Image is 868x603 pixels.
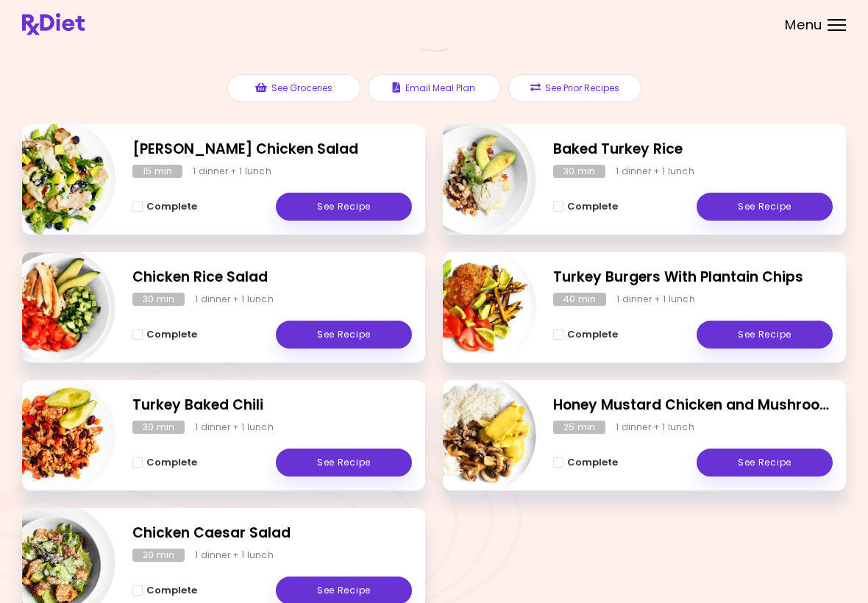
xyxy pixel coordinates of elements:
button: Complete - Chicken Rice Salad [132,326,197,343]
h2: Chicken Caesar Salad [132,523,412,544]
img: Info - Baked Turkey Rice [414,118,536,240]
div: 25 min [553,421,605,434]
h2: Turkey Burgers With Plantain Chips [553,267,833,288]
button: Email Meal Plan [368,74,501,102]
img: RxDiet [22,13,85,35]
h2: Baked Turkey Rice [553,139,833,160]
button: See Prior Recipes [508,74,641,102]
h2: Turkey Baked Chili [132,395,412,416]
div: 15 min [132,165,182,178]
span: Complete [146,457,197,468]
button: Complete - Chicken Caesar Salad [132,582,197,599]
img: Info - Turkey Burgers With Plantain Chips [414,246,536,368]
div: 20 min [132,549,185,562]
button: Complete - Berry Chicken Salad [132,198,197,215]
span: Menu [785,18,822,32]
div: 1 dinner + 1 lunch [616,421,694,434]
a: See Recipe - Turkey Baked Chili [276,449,412,477]
div: 40 min [553,293,606,306]
div: 1 dinner + 1 lunch [195,549,274,562]
span: Complete [567,201,618,213]
h2: Berry Chicken Salad [132,139,412,160]
h2: Chicken Rice Salad [132,267,412,288]
div: 1 dinner + 1 lunch [616,293,695,306]
button: Complete - Baked Turkey Rice [553,198,618,215]
span: Complete [146,201,197,213]
div: 30 min [553,165,605,178]
a: See Recipe - Chicken Rice Salad [276,321,412,349]
a: See Recipe - Baked Turkey Rice [697,193,833,221]
span: Complete [146,585,197,596]
div: 30 min [132,293,185,306]
a: See Recipe - Turkey Burgers With Plantain Chips [697,321,833,349]
div: 1 dinner + 1 lunch [193,165,271,178]
span: Complete [567,329,618,340]
button: See Groceries [227,74,360,102]
div: 1 dinner + 1 lunch [616,165,694,178]
a: See Recipe - Honey Mustard Chicken and Mushrooms [697,449,833,477]
div: 1 dinner + 1 lunch [195,421,274,434]
div: 30 min [132,421,185,434]
button: Complete - Honey Mustard Chicken and Mushrooms [553,454,618,471]
img: Info - Honey Mustard Chicken and Mushrooms [414,374,536,496]
span: Complete [567,457,618,468]
button: Complete - Turkey Baked Chili [132,454,197,471]
div: 1 dinner + 1 lunch [195,293,274,306]
h2: Honey Mustard Chicken and Mushrooms [553,395,833,416]
a: See Recipe - Berry Chicken Salad [276,193,412,221]
span: Complete [146,329,197,340]
button: Complete - Turkey Burgers With Plantain Chips [553,326,618,343]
